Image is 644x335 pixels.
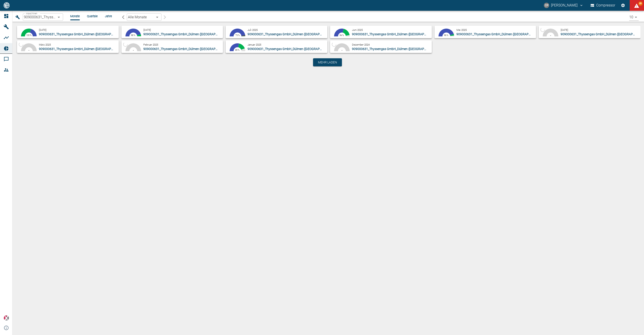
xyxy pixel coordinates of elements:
button: -Dezember 2024909000631_Thyssengas GmbH_Dülmen ([GEOGRAPHIC_DATA]) [330,40,432,53]
span: 909000631_Thyssengas GmbH_Dülmen ([GEOGRAPHIC_DATA]) [352,32,440,36]
li: Monate [70,14,80,18]
span: 909000631_Thyssengas GmbH_Dülmen ([GEOGRAPHIC_DATA]) [248,47,335,51]
button: Einstellungen [619,1,627,9]
small: [DATE] [143,28,151,31]
div: CP [544,3,549,8]
button: 58.39 %41.15 %0.39 %100 %[DATE]909000631_Thyssengas GmbH_Dülmen ([GEOGRAPHIC_DATA]) [17,26,119,38]
span: 909000631_Thyssengas GmbH_Dülmen ([GEOGRAPHIC_DATA]) [143,47,231,51]
button: arrow-back [119,13,127,21]
small: Dezember 2024 [352,43,370,46]
button: Mehr laden [313,58,342,66]
small: Februar 2025 [143,43,158,46]
small: März 2025 [39,43,51,46]
button: christoph.palm@neuman-esser.com [543,1,584,9]
button: -März 2025909000631_Thyssengas GmbH_Dülmen ([GEOGRAPHIC_DATA]) [17,40,119,53]
span: 909000631_Thyssengas GmbH_Dülmen ([GEOGRAPHIC_DATA]) [39,47,127,51]
small: Juli 2025 [248,28,258,31]
span: Maschinen [26,12,37,15]
div: 10 [629,14,639,21]
button: -Februar 2025909000631_Thyssengas GmbH_Dülmen ([GEOGRAPHIC_DATA]) [121,40,223,53]
button: 72.23 %2.92 %0.64 %0.4 %73 %Juli 2025909000631_Thyssengas GmbH_Dülmen ([GEOGRAPHIC_DATA]) [226,26,327,38]
li: Jahre [105,14,112,18]
span: 909000631_Thyssengas GmbH_Dülmen ([GEOGRAPHIC_DATA]) [352,47,440,51]
li: Quartale [87,14,98,18]
button: 90.26 %8.17 %0.75 %98 %[DATE]909000631_Thyssengas GmbH_Dülmen ([GEOGRAPHIC_DATA]) [121,26,223,38]
small: Juni 2025 [352,28,363,31]
button: 89.96 %6.22 %3.23 %0.5 %96 %Mai 2025909000631_Thyssengas GmbH_Dülmen ([GEOGRAPHIC_DATA]) [434,26,536,38]
small: [DATE] [561,28,568,31]
span: 909000631_Thyssengas GmbH_Dülmen ([GEOGRAPHIC_DATA]) [39,32,127,36]
img: Xplore Logo [4,315,9,321]
img: logo [3,2,10,8]
button: 57.11 %37.11 %5.27 %0.33 %94 %Juni 2025909000631_Thyssengas GmbH_Dülmen ([GEOGRAPHIC_DATA]) [330,26,432,38]
button: -[DATE]909000631_Thyssengas GmbH_Dülmen ([GEOGRAPHIC_DATA]) [539,26,640,38]
small: Mai 2025 [456,28,467,31]
span: Mehr laden [318,60,337,65]
small: Januar 2025 [248,43,261,46]
button: 56.42 %32.09 %11.4 %89 %Januar 2025909000631_Thyssengas GmbH_Dülmen ([GEOGRAPHIC_DATA]) [226,40,327,53]
div: Alle Monate [127,13,161,21]
div: 909000631_Thyssengas GmbH_Dülmen ([GEOGRAPHIC_DATA]) [23,13,63,21]
span: 909000631_Thyssengas GmbH_Dülmen ([GEOGRAPHIC_DATA]) [143,32,231,36]
span: 909000631_Thyssengas GmbH_Dülmen ([GEOGRAPHIC_DATA]) [248,32,335,36]
button: Compressor [590,1,616,9]
span: 89 [638,1,643,6]
small: [DATE] [39,28,47,31]
span: 909000631_Thyssengas GmbH_Dülmen ([GEOGRAPHIC_DATA]) [456,32,544,36]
